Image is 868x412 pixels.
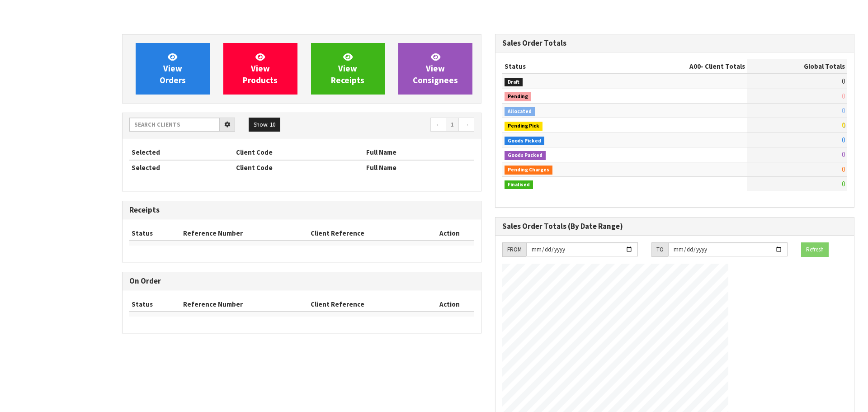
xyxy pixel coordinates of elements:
[505,78,523,87] span: Draft
[425,297,474,312] th: Action
[234,160,364,175] th: Client Code
[616,59,747,74] th: - Client Totals
[842,136,845,144] span: 0
[129,226,181,241] th: Status
[160,52,186,85] span: View Orders
[502,242,526,257] div: FROM
[458,118,474,132] a: →
[364,145,474,160] th: Full Name
[842,92,845,100] span: 0
[413,52,458,85] span: View Consignees
[425,226,474,241] th: Action
[430,118,446,132] a: ←
[181,226,309,241] th: Reference Number
[502,59,616,74] th: Status
[502,222,847,231] h3: Sales Order Totals (By Date Range)
[689,62,701,71] span: A00
[505,151,546,160] span: Goods Packed
[129,277,474,285] h3: On Order
[129,297,181,312] th: Status
[331,52,364,85] span: View Receipts
[505,180,533,189] span: Finalised
[842,150,845,159] span: 0
[651,242,668,257] div: TO
[505,137,544,146] span: Goods Picked
[801,242,829,257] button: Refresh
[747,59,847,74] th: Global Totals
[129,118,220,132] input: Search clients
[311,43,385,95] a: ViewReceipts
[234,145,364,160] th: Client Code
[129,145,234,160] th: Selected
[505,92,531,101] span: Pending
[136,43,210,95] a: ViewOrders
[308,226,425,241] th: Client Reference
[842,180,845,188] span: 0
[505,166,552,175] span: Pending Charges
[446,118,459,132] a: 1
[842,121,845,129] span: 0
[502,39,847,47] h3: Sales Order Totals
[129,160,234,175] th: Selected
[308,297,425,312] th: Client Reference
[364,160,474,175] th: Full Name
[842,106,845,115] span: 0
[181,297,309,312] th: Reference Number
[249,118,280,132] button: Show: 10
[223,43,297,95] a: ViewProducts
[129,206,474,214] h3: Receipts
[243,52,278,85] span: View Products
[308,118,474,133] nav: Page navigation
[398,43,472,95] a: ViewConsignees
[505,122,542,131] span: Pending Pick
[842,77,845,85] span: 0
[842,165,845,174] span: 0
[505,107,535,116] span: Allocated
